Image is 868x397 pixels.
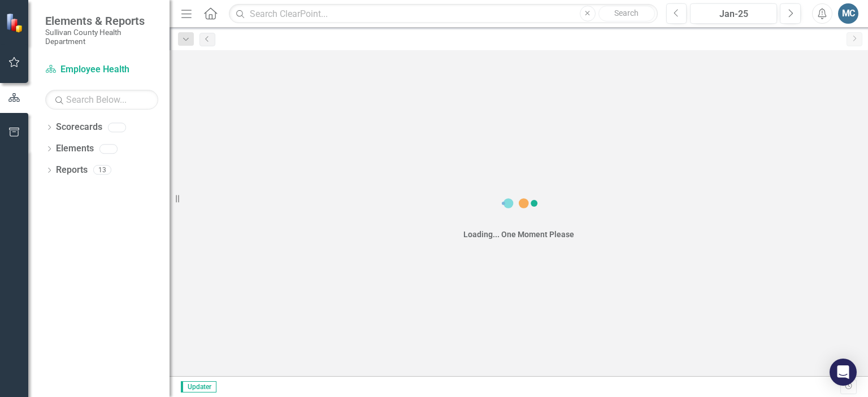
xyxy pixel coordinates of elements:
span: Updater [181,381,216,392]
img: ClearPoint Strategy [6,13,25,33]
button: Jan-25 [690,3,777,24]
button: Search [598,6,655,21]
button: MC [838,3,858,24]
div: 13 [93,165,111,175]
small: Sullivan County Health Department [45,28,158,46]
div: Loading... One Moment Please [463,229,574,240]
a: Employee Health [45,63,158,76]
div: Open Intercom Messenger [830,359,857,386]
input: Search ClearPoint... [229,4,657,24]
a: Elements [56,142,94,155]
span: Elements & Reports [45,14,158,28]
span: Search [614,8,639,18]
a: Reports [56,164,88,177]
div: Jan-25 [694,7,773,21]
a: Scorecards [56,121,102,134]
input: Search Below... [45,90,158,110]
